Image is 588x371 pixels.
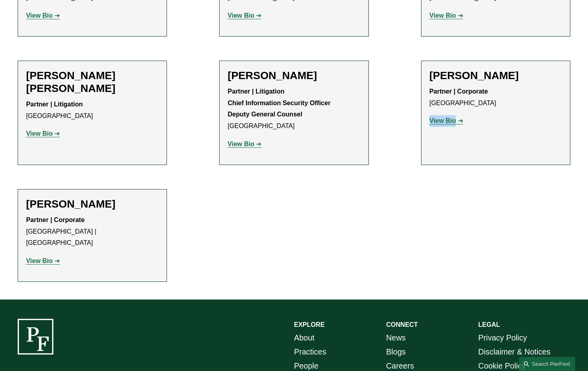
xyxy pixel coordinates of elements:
[228,141,254,147] strong: View Bio
[478,345,551,359] a: Disclaimer & Notices
[26,12,60,19] a: View Bio
[429,69,562,82] h2: [PERSON_NAME]
[294,345,326,359] a: Practices
[26,130,60,137] a: View Bio
[228,12,254,19] strong: View Bio
[429,117,463,124] a: View Bio
[26,257,53,264] strong: View Bio
[228,100,330,118] strong: Chief Information Security Officer Deputy General Counsel
[429,88,488,95] strong: Partner | Corporate
[26,216,85,223] strong: Partner | Corporate
[26,101,83,108] strong: Partner | Litigation
[26,69,159,95] h2: [PERSON_NAME] [PERSON_NAME]
[228,86,360,132] p: [GEOGRAPHIC_DATA]
[519,357,575,371] a: Search this site
[294,321,325,328] strong: EXPLORE
[386,331,406,345] a: News
[386,321,418,328] strong: CONNECT
[228,12,261,19] a: View Bio
[478,321,500,328] strong: LEGAL
[294,331,315,345] a: About
[386,345,406,359] a: Blogs
[26,214,159,249] p: [GEOGRAPHIC_DATA] | [GEOGRAPHIC_DATA]
[228,88,284,95] strong: Partner | Litigation
[26,257,60,264] a: View Bio
[478,331,527,345] a: Privacy Policy
[429,12,456,19] strong: View Bio
[26,130,53,137] strong: View Bio
[429,12,463,19] a: View Bio
[429,117,456,124] strong: View Bio
[228,141,261,147] a: View Bio
[228,69,360,82] h2: [PERSON_NAME]
[429,86,562,109] p: [GEOGRAPHIC_DATA]
[26,12,53,19] strong: View Bio
[26,198,159,210] h2: [PERSON_NAME]
[26,99,159,122] p: [GEOGRAPHIC_DATA]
